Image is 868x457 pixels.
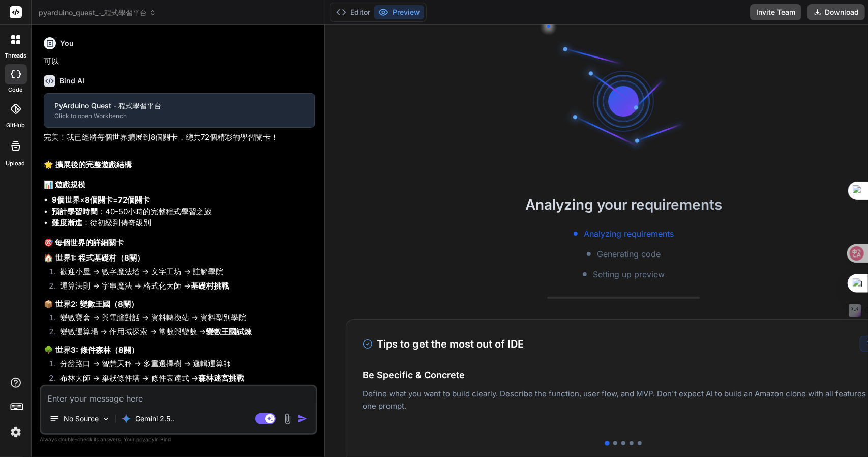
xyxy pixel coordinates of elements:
p: Always double-check its answers. Your in Bind [40,435,317,444]
div: Click to open Workbench [54,112,304,120]
strong: 🏠 世界1: 程式基礎村（8關） [44,253,144,263]
li: ：從初級到傳奇級別 [52,217,315,229]
strong: 🎯 每個世界的詳細關卡 [44,238,124,247]
p: 完美！我已經將每個世界擴展到8個關卡，總共72個精彩的學習關卡！ [44,132,315,144]
span: Analyzing requirements [584,227,674,240]
strong: 難度漸進 [52,218,82,227]
button: Editor [332,5,374,19]
label: code [9,85,23,94]
label: threads [5,51,26,60]
h2: 🌟 擴展後的完整遊戲結構 [44,159,315,171]
h6: You [60,38,74,48]
button: PyArduino Quest - 程式學習平台Click to open Workbench [44,94,314,127]
div: PyArduino Quest - 程式學習平台 [54,101,304,111]
li: ：40-50小時的完整程式學習之旅 [52,206,315,218]
li: 變數寶盒 → 與電腦對話 → 資料轉換站 → 資料型別學院 [52,312,315,326]
button: Invite Team [750,4,801,20]
strong: 📦 世界2: 變數王國（8關） [44,299,138,309]
span: Generating code [597,248,661,260]
strong: 預計學習時間 [52,207,98,216]
img: Pick Models [102,415,110,423]
strong: 森林迷宮挑戰 [198,373,244,383]
h6: Bind AI [59,76,84,86]
strong: 📊 遊戲規模 [44,180,85,189]
strong: 8個關卡 [85,195,113,205]
li: 歡迎小屋 → 數字魔法塔 → 文字工坊 → 註解學院 [52,266,315,280]
li: × = [52,194,315,206]
button: Preview [374,5,424,19]
p: 可以 [44,55,315,67]
strong: 🌳 世界3: 條件森林（8關） [44,345,139,355]
span: Setting up preview [593,268,665,280]
img: settings [7,423,24,441]
li: 運算法則 → 字串魔法 → 格式化大師 → [52,280,315,295]
img: icon [297,414,308,424]
span: pyarduino_quest_-_程式學習平台 [39,8,156,18]
img: Gemini 2.5 Pro [121,414,131,424]
li: 布林大師 → 巢狀條件塔 → 條件表達式 → [52,373,315,387]
img: attachment [282,413,293,425]
strong: 變數王國試煉 [206,327,252,336]
span: privacy [136,436,155,442]
li: 分岔路口 → 智慧天秤 → 多重選擇樹 → 邏輯運算師 [52,358,315,373]
strong: 基礎村挑戰 [191,281,229,291]
li: 變數運算場 → 作用域探索 → 常數與變數 → [52,326,315,340]
p: No Source [64,414,99,424]
strong: 72個關卡 [118,195,150,205]
strong: 9個世界 [52,195,80,205]
p: Gemini 2.5.. [135,414,174,424]
h3: Tips to get the most out of IDE [363,336,524,352]
label: Upload [6,159,25,168]
label: GitHub [6,121,25,130]
button: Download [807,4,865,20]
